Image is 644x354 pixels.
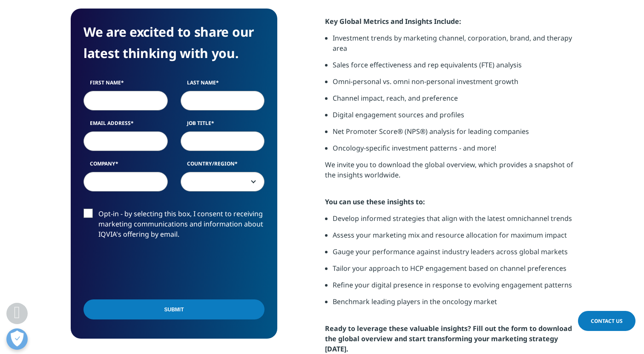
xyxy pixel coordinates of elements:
[333,33,573,60] li: Investment trends by marketing channel, corporation, brand, and therapy area
[333,93,573,110] li: Channel impact, reach, and preference
[325,160,573,186] p: We invite you to download the global overview, which provides a snapshot of the insights worldwide.
[83,21,264,64] h4: We are excited to share our latest thinking with you.
[333,296,573,313] li: Benchmark leading players in the oncology market
[325,324,572,354] strong: Ready to leverage these valuable insights? Fill out the form to download the global overview and ...
[333,230,573,247] li: Assess your marketing mix and resource allocation for maximum impact
[83,119,168,131] label: Email Address
[6,328,28,350] button: Abrir preferencias
[591,317,623,325] span: Contact Us
[181,79,265,91] label: Last Name
[578,311,635,331] a: Contact Us
[83,160,168,172] label: Company
[83,79,168,91] label: First Name
[333,143,573,160] li: Oncology-specific investment patterns - and more!
[333,213,573,230] li: Develop informed strategies that align with the latest omnichannel trends
[333,76,573,93] li: Omni-personal vs. omni non-personal investment growth
[325,197,425,206] strong: You can use these insights to:
[333,280,573,296] li: Refine your digital presence in response to evolving engagement patterns
[181,160,265,172] label: Country/Region
[333,263,573,280] li: Tailor your approach to HCP engagement based on channel preferences
[325,17,461,26] strong: Key Global Metrics and Insights Include:
[333,126,573,143] li: Net Promoter Score® (NPS®) analysis for leading companies
[83,209,264,244] label: Opt-in - by selecting this box, I consent to receiving marketing communications and information a...
[333,110,573,126] li: Digital engagement sources and profiles
[333,247,573,263] li: Gauge your performance against industry leaders across global markets
[181,119,265,131] label: Job Title
[83,299,264,319] input: Submit
[333,60,573,76] li: Sales force effectiveness and rep equivalents (FTE) analysis
[83,253,213,286] iframe: reCAPTCHA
